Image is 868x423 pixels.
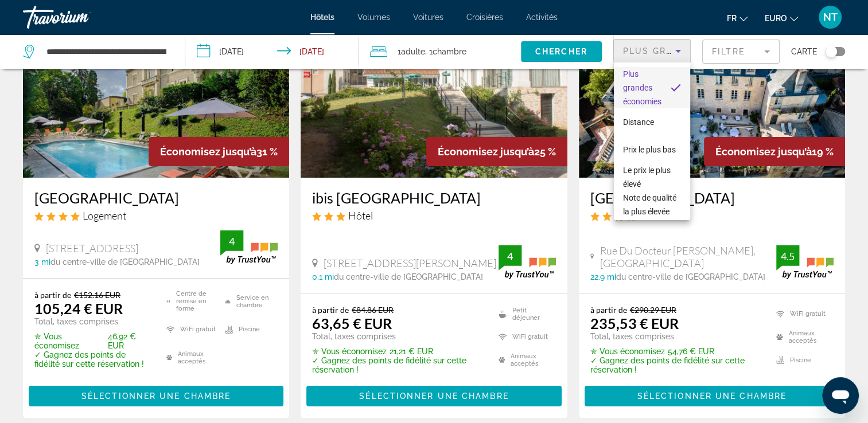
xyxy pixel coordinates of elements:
span: Le prix le plus élevé [623,166,671,189]
div: Trier par [614,62,690,220]
span: Distance [623,117,654,127]
span: Note de qualité la plus élevée [623,193,676,216]
span: Prix le plus bas [623,145,676,154]
span: Plus grandes économies [623,69,661,106]
iframe: Bouton de lancement de la fenêtre de messagerie [822,377,859,414]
